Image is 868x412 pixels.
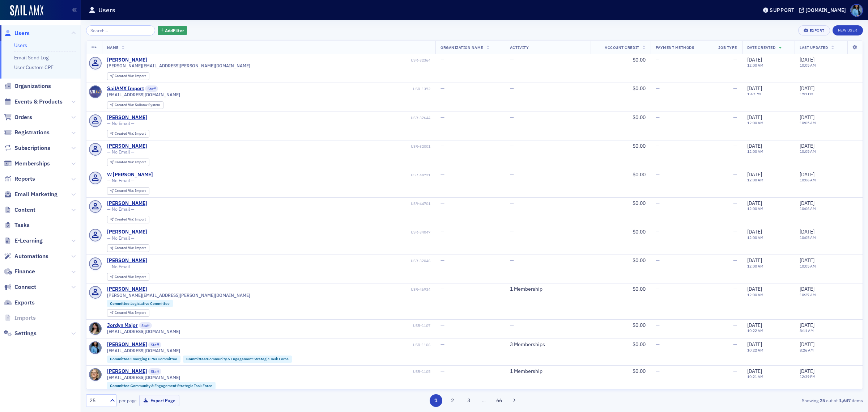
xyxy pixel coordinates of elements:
a: Users [4,29,30,37]
span: [DATE] [800,322,814,328]
div: 25 [90,397,106,404]
time: 8:26 AM [800,348,814,353]
div: Support [770,7,795,13]
span: [DATE] [800,228,814,235]
span: — [441,143,444,149]
div: USR-32046 [148,258,430,263]
div: Export [810,29,825,33]
div: Created Via: Import [107,130,149,138]
span: [DATE] [747,322,762,328]
span: [DATE] [747,56,762,63]
button: 2 [446,394,459,407]
span: [DATE] [800,341,814,348]
span: Account Credit [605,45,639,50]
div: Created Via: Import [107,159,149,166]
a: [PERSON_NAME] [107,341,147,348]
time: 1:49 PM [747,91,761,96]
div: USR-34047 [148,230,430,235]
span: — [441,200,444,206]
span: Users [14,29,30,37]
span: Orders [14,113,32,121]
div: USR-32001 [148,144,430,149]
span: — [656,322,660,328]
h1: Users [98,6,115,14]
span: — [733,171,737,178]
span: — [510,322,514,328]
a: 1 Membership [510,368,542,375]
span: — [510,56,514,63]
a: Jordyn Major [107,322,138,329]
span: [EMAIL_ADDRESS][DOMAIN_NAME] [107,375,180,380]
span: Tasks [14,221,30,229]
a: Memberships [4,160,50,168]
span: $0.00 [633,200,646,206]
span: $0.00 [633,143,646,149]
time: 12:00 AM [747,120,763,125]
time: 10:27 AM [800,292,816,297]
span: E-Learning [14,237,43,245]
a: Email Send Log [14,54,48,61]
span: $0.00 [633,341,646,348]
span: Date Created [747,45,775,50]
div: Sailamx System [115,103,160,107]
strong: 25 [818,397,826,404]
div: Committee: [107,356,181,363]
div: [PERSON_NAME] [107,114,147,121]
span: Exports [14,299,35,307]
time: 1:51 PM [800,91,813,96]
time: 10:22 AM [747,328,763,333]
div: USR-1106 [163,342,431,347]
span: Committee : [110,301,131,306]
span: Payment Methods [656,45,694,50]
span: Activity [510,45,529,50]
button: 66 [493,394,506,407]
span: — [733,56,737,63]
span: $0.00 [633,228,646,235]
span: Subscriptions [14,144,50,152]
a: SailAMX [10,5,43,17]
span: [DATE] [747,286,762,292]
span: — [656,257,660,264]
span: — [656,286,660,292]
span: Connect [14,283,36,291]
time: 10:21 AM [747,374,763,379]
input: Search… [86,25,155,35]
span: [EMAIL_ADDRESS][DOMAIN_NAME] [107,348,180,353]
div: Created Via: Import [107,273,149,281]
div: [PERSON_NAME] [107,200,147,207]
div: Import [115,74,146,78]
span: [EMAIL_ADDRESS][DOMAIN_NAME] [107,92,180,97]
time: 12:00 AM [747,177,763,182]
div: [PERSON_NAME] [107,143,147,150]
time: 10:05 AM [800,63,816,68]
div: Created Via: Import [107,72,149,80]
button: Export [798,25,830,35]
span: — [510,257,514,264]
span: — [656,56,660,63]
a: Reports [4,175,35,183]
span: — [510,143,514,149]
div: W [PERSON_NAME] [107,172,153,178]
span: — [441,286,444,292]
a: Users [14,42,27,49]
a: Exports [4,299,35,307]
span: — [656,143,660,149]
div: [DOMAIN_NAME] [805,7,846,13]
span: — [441,368,444,374]
button: AddFilter [158,26,187,35]
span: — [733,114,737,121]
span: Created Via : [115,188,135,193]
span: … [479,397,489,404]
a: Committee:Community & Engagement Strategic Task Force [186,357,289,361]
a: Committee:Legislative Committee [110,301,170,306]
span: — [441,114,444,121]
div: Import [115,218,146,222]
span: $0.00 [633,171,646,178]
a: Tasks [4,221,30,229]
span: — No Email — [107,264,135,269]
span: — [733,322,737,328]
span: — [733,143,737,149]
div: [PERSON_NAME] [107,229,147,235]
span: — [733,200,737,206]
